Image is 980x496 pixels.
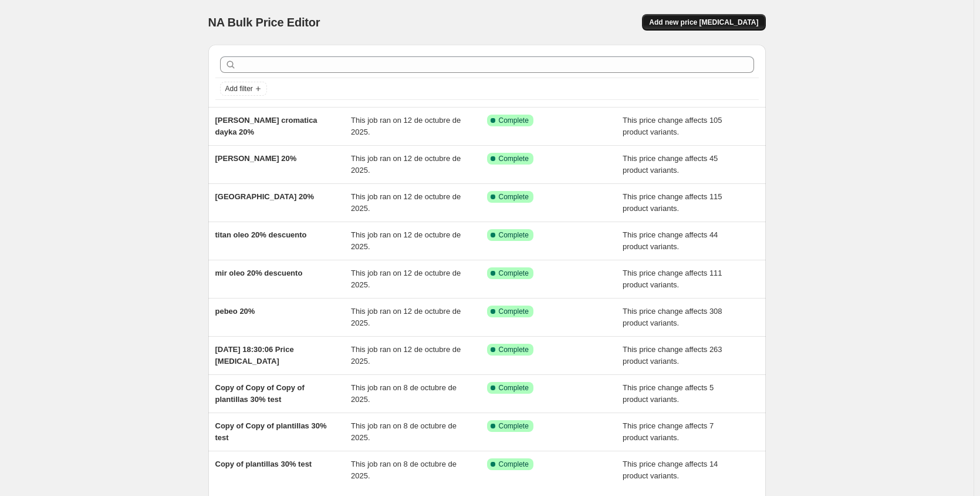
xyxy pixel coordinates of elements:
[499,383,529,393] span: Complete
[215,269,303,277] span: mir oleo 20% descuento
[351,192,461,213] span: This job ran on 12 de octubre de 2025.
[642,14,765,31] button: Add new price [MEDICAL_DATA]
[351,345,461,366] span: This job ran on 12 de octubre de 2025.
[499,116,529,125] span: Complete
[215,154,297,163] span: [PERSON_NAME] 20%
[649,18,758,27] span: Add new price [MEDICAL_DATA]
[351,154,461,175] span: This job ran on 12 de octubre de 2025.
[623,383,714,404] span: This price change affects 5 product variants.
[215,460,312,468] span: Copy of plantillas 30% test
[499,230,529,240] span: Complete
[623,460,718,480] span: This price change affects 14 product variants.
[499,421,529,431] span: Complete
[351,269,461,289] span: This job ran on 12 de octubre de 2025.
[225,84,253,93] span: Add filter
[499,345,529,354] span: Complete
[351,307,461,327] span: This job ran on 12 de octubre de 2025.
[220,82,267,96] button: Add filter
[623,116,722,136] span: This price change affects 105 product variants.
[499,269,529,278] span: Complete
[215,345,294,366] span: [DATE] 18:30:06 Price [MEDICAL_DATA]
[351,116,461,136] span: This job ran on 12 de octubre de 2025.
[215,383,305,404] span: Copy of Copy of Copy of plantillas 30% test
[499,307,529,316] span: Complete
[623,230,718,251] span: This price change affects 44 product variants.
[623,192,722,213] span: This price change affects 115 product variants.
[215,230,307,239] span: titan oleo 20% descuento
[623,307,722,327] span: This price change affects 308 product variants.
[499,192,529,202] span: Complete
[208,16,320,29] span: NA Bulk Price Editor
[351,383,457,404] span: This job ran on 8 de octubre de 2025.
[215,116,317,136] span: [PERSON_NAME] cromatica dayka 20%
[623,269,722,289] span: This price change affects 111 product variants.
[351,460,457,480] span: This job ran on 8 de octubre de 2025.
[623,154,718,175] span: This price change affects 45 product variants.
[351,230,461,251] span: This job ran on 12 de octubre de 2025.
[215,192,315,201] span: [GEOGRAPHIC_DATA] 20%
[623,345,722,366] span: This price change affects 263 product variants.
[499,154,529,163] span: Complete
[215,307,255,316] span: pebeo 20%
[499,460,529,469] span: Complete
[215,421,327,442] span: Copy of Copy of plantillas 30% test
[351,421,457,442] span: This job ran on 8 de octubre de 2025.
[623,421,714,442] span: This price change affects 7 product variants.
